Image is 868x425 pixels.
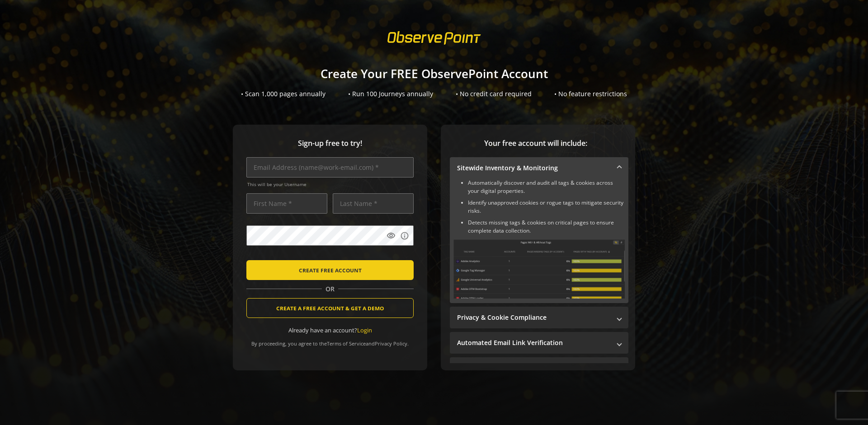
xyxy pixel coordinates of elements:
[357,326,372,334] a: Login
[246,260,414,280] button: CREATE FREE ACCOUNT
[468,179,625,195] li: Automatically discover and audit all tags & cookies across your digital properties.
[450,138,622,149] span: Your free account will include:
[246,193,327,214] input: First Name *
[322,285,338,294] span: OR
[457,163,610,173] mat-panel-title: Sitewide Inventory & Monitoring
[450,307,628,328] mat-expansion-panel-header: Privacy & Cookie Compliance
[246,334,414,347] div: By proceeding, you agree to the and .
[554,89,627,98] div: • No feature restrictions
[450,357,628,379] mat-expansion-panel-header: Performance Monitoring with Web Vitals
[246,157,414,177] input: Email Address (name@work-email.com) *
[333,193,414,214] input: Last Name *
[457,338,610,347] mat-panel-title: Automated Email Link Verification
[246,298,414,318] button: CREATE A FREE ACCOUNT & GET A DEMO
[450,179,628,303] div: Sitewide Inventory & Monitoring
[246,138,414,149] span: Sign-up free to try!
[276,300,384,316] span: CREATE A FREE ACCOUNT & GET A DEMO
[299,262,362,278] span: CREATE FREE ACCOUNT
[327,340,366,347] a: Terms of Service
[468,199,625,215] li: Identify unapproved cookies or rogue tags to mitigate security risks.
[348,89,433,98] div: • Run 100 Journeys annually
[375,340,407,347] a: Privacy Policy
[241,89,325,98] div: • Scan 1,000 pages annually
[387,231,396,240] mat-icon: visibility
[246,326,414,335] div: Already have an account?
[453,239,625,299] img: Sitewide Inventory & Monitoring
[450,332,628,354] mat-expansion-panel-header: Automated Email Link Verification
[457,313,610,322] mat-panel-title: Privacy & Cookie Compliance
[456,89,532,98] div: • No credit card required
[400,231,409,240] mat-icon: info
[247,181,414,187] span: This will be your Username
[468,219,625,235] li: Detects missing tags & cookies on critical pages to ensure complete data collection.
[450,157,628,179] mat-expansion-panel-header: Sitewide Inventory & Monitoring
